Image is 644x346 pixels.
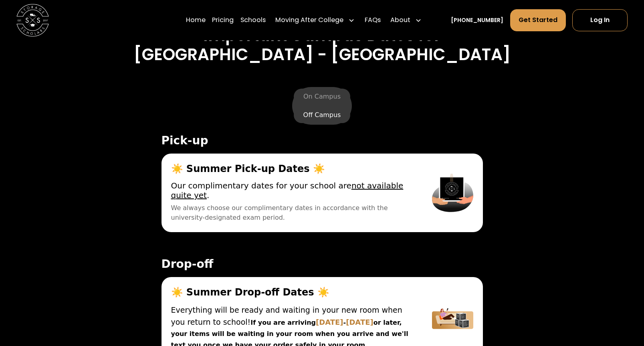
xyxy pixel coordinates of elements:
a: Log In [572,9,628,31]
img: Storage Scholars main logo [16,4,49,36]
div: About [387,9,425,32]
span: Everything will be ready and waiting in your new room when you return to school! [171,306,402,326]
span: Our complimentary dates for your school are . [171,181,413,200]
img: Pickup Image [432,163,473,223]
a: FAQs [365,9,381,32]
div: Moving After College [275,16,343,25]
span: ☀️ Summer Drop-off Dates ☀️ [171,287,413,298]
a: Get Started [510,9,566,31]
label: On Campus [294,89,350,105]
a: Schools [240,9,266,32]
span: [DATE] [316,318,343,326]
a: Pricing [212,9,234,32]
u: not available quite yet [171,181,404,200]
h3: [GEOGRAPHIC_DATA] - [GEOGRAPHIC_DATA] [32,45,612,65]
div: Moving After College [272,9,358,32]
label: Off Campus [294,107,351,123]
span: [DATE] [346,318,373,326]
span: ☀️ Summer Pick-up Dates ☀️ [171,163,413,174]
span: Drop-off [162,258,483,271]
span: Pick-up [162,134,483,147]
a: [PHONE_NUMBER] [451,16,503,24]
div: About [390,16,410,25]
span: We always choose our complimentary dates in accordance with the university-designated exam period. [171,203,413,223]
a: home [16,4,49,36]
a: Home [186,9,206,32]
